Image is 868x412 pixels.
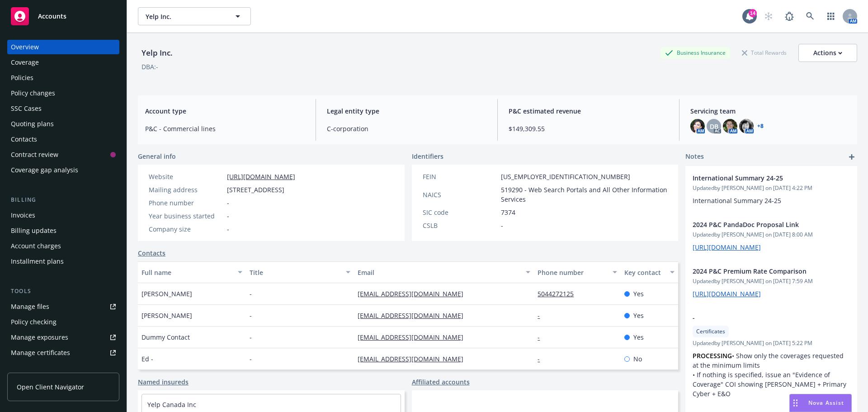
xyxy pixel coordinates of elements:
[149,224,223,234] div: Company size
[11,71,33,85] div: Policies
[7,117,119,131] a: Quoting plans
[138,47,176,59] div: Yelp Inc.
[11,55,39,70] div: Coverage
[138,248,165,258] a: Contacts
[723,119,737,133] img: photo
[789,394,852,412] button: Nova Assist
[142,268,232,277] div: Full name
[142,311,192,320] span: [PERSON_NAME]
[501,172,630,181] span: [US_EMPLOYER_IDENTIFICATION_NUMBER]
[538,289,581,298] a: 5044272125
[423,221,497,230] div: CSLB
[685,306,857,406] div: -CertificatesUpdatedby [PERSON_NAME] on [DATE] 5:22 PMPROCESSING• Show only the coverages request...
[11,361,57,375] div: Manage claims
[710,122,718,131] span: DB
[423,190,497,199] div: NAICS
[7,287,119,296] div: Tools
[685,166,857,213] div: International Summary 24-25Updatedby [PERSON_NAME] on [DATE] 4:22 PMInternational Summary 24-25
[142,332,190,342] span: Dummy Contact
[739,119,754,133] img: photo
[145,124,305,133] span: P&C - Commercial lines
[11,208,35,223] div: Invoices
[693,184,850,192] span: Updated by [PERSON_NAME] on [DATE] 4:22 PM
[538,333,547,341] a: -
[790,394,801,412] div: Drag to move
[538,268,607,277] div: Phone number
[693,313,826,322] span: -
[7,239,119,253] a: Account charges
[501,221,503,230] span: -
[142,62,158,71] div: DBA: -
[693,173,826,183] span: International Summary 24-25
[11,132,37,147] div: Contacts
[138,377,189,387] a: Named insureds
[358,355,471,363] a: [EMAIL_ADDRESS][DOMAIN_NAME]
[227,224,229,234] span: -
[142,354,153,364] span: Ed -
[534,261,620,283] button: Phone number
[11,86,55,100] div: Policy changes
[621,261,678,283] button: Key contact
[7,346,119,360] a: Manage certificates
[798,44,857,62] button: Actions
[11,254,64,269] div: Installment plans
[11,163,78,177] div: Coverage gap analysis
[142,289,192,298] span: [PERSON_NAME]
[7,4,119,29] a: Accounts
[227,172,295,181] a: [URL][DOMAIN_NAME]
[11,299,49,314] div: Manage files
[7,163,119,177] a: Coverage gap analysis
[757,123,764,129] a: +8
[149,211,223,221] div: Year business started
[423,172,497,181] div: FEIN
[7,208,119,223] a: Invoices
[685,213,857,259] div: 2024 P&C PandaDoc Proposal LinkUpdatedby [PERSON_NAME] on [DATE] 8:00 AM[URL][DOMAIN_NAME]
[685,152,704,162] span: Notes
[11,315,57,329] div: Policy checking
[759,7,778,25] a: Start snowing
[327,106,486,116] span: Legal entity type
[846,152,857,162] a: add
[693,220,826,229] span: 2024 P&C PandaDoc Proposal Link
[146,12,224,21] span: Yelp Inc.
[138,7,251,25] button: Yelp Inc.
[412,152,443,161] span: Identifiers
[780,7,798,25] a: Report a Bug
[354,261,534,283] button: Email
[693,289,761,298] a: [URL][DOMAIN_NAME]
[11,147,58,162] div: Contract review
[250,268,340,277] div: Title
[693,243,761,251] a: [URL][DOMAIN_NAME]
[138,152,176,161] span: General info
[358,289,471,298] a: [EMAIL_ADDRESS][DOMAIN_NAME]
[693,339,850,347] span: Updated by [PERSON_NAME] on [DATE] 5:22 PM
[693,277,850,285] span: Updated by [PERSON_NAME] on [DATE] 7:59 AM
[501,185,668,204] span: 519290 - Web Search Portals and All Other Information Services
[693,266,826,276] span: 2024 P&C Premium Rate Comparison
[147,400,196,409] a: Yelp Canada Inc
[633,354,642,364] span: No
[7,71,119,85] a: Policies
[145,106,305,116] span: Account type
[11,117,54,131] div: Quoting plans
[11,346,70,360] div: Manage certificates
[737,47,791,58] div: Total Rewards
[149,198,223,208] div: Phone number
[633,289,644,298] span: Yes
[412,377,470,387] a: Affiliated accounts
[801,7,819,25] a: Search
[7,330,119,345] span: Manage exposures
[509,124,668,133] span: $149,309.55
[423,208,497,217] div: SIC code
[149,185,223,194] div: Mailing address
[808,399,844,407] span: Nova Assist
[227,211,229,221] span: -
[7,147,119,162] a: Contract review
[38,13,66,20] span: Accounts
[246,261,354,283] button: Title
[149,172,223,181] div: Website
[749,9,757,17] div: 14
[7,55,119,70] a: Coverage
[685,259,857,306] div: 2024 P&C Premium Rate ComparisonUpdatedby [PERSON_NAME] on [DATE] 7:59 AM[URL][DOMAIN_NAME]
[7,223,119,238] a: Billing updates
